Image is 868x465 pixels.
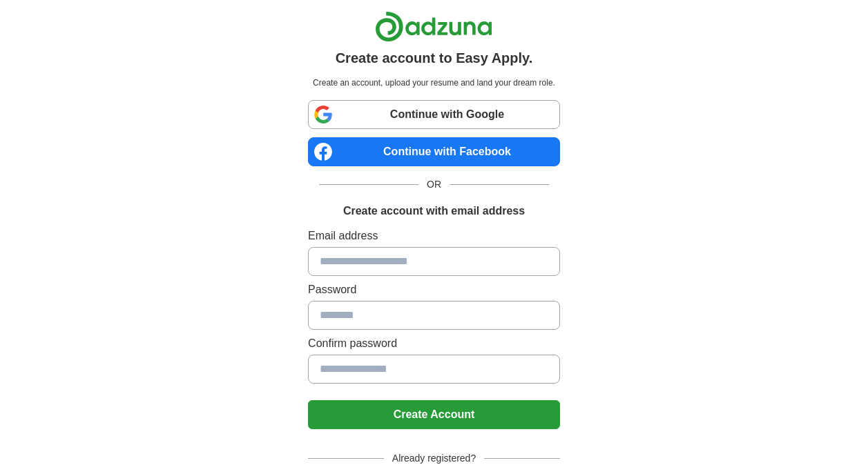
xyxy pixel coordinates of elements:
h1: Create account to Easy Apply. [336,48,533,68]
label: Password [308,281,560,298]
a: Continue with Facebook [308,137,560,166]
span: OR [418,177,450,192]
label: Email address [308,228,560,244]
img: Adzuna logo [375,11,492,42]
h1: Create account with email address [343,203,525,219]
label: Confirm password [308,335,560,352]
p: Create an account, upload your resume and land your dream role. [311,77,557,89]
button: Create Account [308,400,560,429]
a: Continue with Google [308,100,560,129]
